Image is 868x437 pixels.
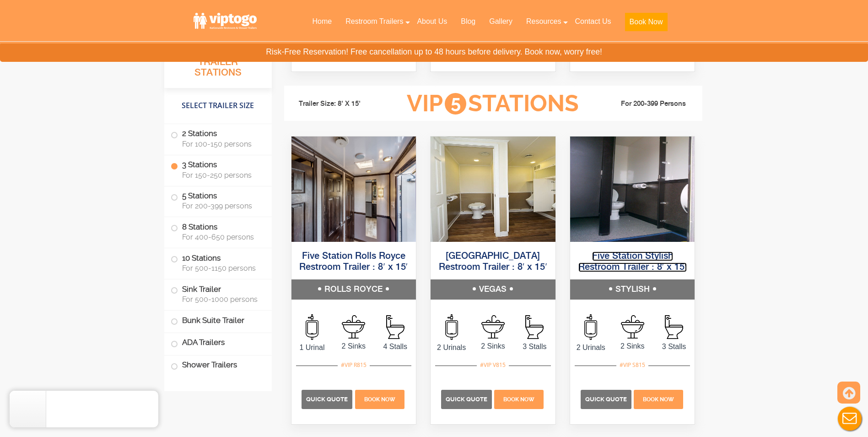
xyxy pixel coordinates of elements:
[171,124,265,153] label: 2 Stations
[481,315,505,339] img: an icon of sink
[171,248,265,277] label: 10 Stations
[445,314,458,340] img: an icon of urinal
[431,342,472,353] span: 2 Urinals
[182,171,261,180] span: For 150-250 persons
[493,395,545,403] a: Book Now
[386,315,404,339] img: an icon of stall
[665,315,683,339] img: an icon of stall
[431,137,555,242] img: Full view of five station restroom trailer with two separate doors for men and women
[439,251,547,272] a: [GEOGRAPHIC_DATA] Restroom Trailer : 8′ x 15′
[302,395,354,403] a: Quick Quote
[431,279,555,300] h5: VEGAS
[291,90,393,118] li: Trailer Size: 8' X 15'
[339,11,410,32] a: Restroom Trailers
[445,93,466,115] span: 5
[393,91,593,116] h3: VIP Stations
[171,279,265,308] label: Sink Trailer
[291,342,333,353] span: 1 Urinal
[585,396,627,403] span: Quick Quote
[618,11,674,37] a: Book Now
[182,295,261,304] span: For 500-1000 persons
[342,315,365,339] img: an icon of sink
[570,279,695,300] h5: STYLISH
[503,396,534,403] span: Book Now
[625,13,668,31] button: Book Now
[164,44,272,88] h3: All Restroom Trailer Stations
[514,341,555,352] span: 3 Stalls
[338,359,370,371] div: #VIP R815
[364,396,395,403] span: Book Now
[472,341,514,352] span: 2 Sinks
[164,93,272,119] h4: Select Trailer Size
[581,395,633,403] a: Quick Quote
[306,314,318,340] img: an icon of urinal
[643,396,674,403] span: Book Now
[831,400,868,437] button: Live Chat
[182,202,261,211] span: For 200-399 persons
[291,279,416,300] h5: ROLLS ROYCE
[374,341,416,352] span: 4 Stalls
[182,264,261,273] span: For 500-1150 persons
[171,218,265,246] label: 8 Stations
[171,355,265,375] label: Shower Trailers
[410,11,454,32] a: About Us
[525,315,544,339] img: an icon of stall
[333,341,374,352] span: 2 Sinks
[616,359,648,371] div: #VIP S815
[182,233,261,241] span: For 400-650 persons
[306,396,348,403] span: Quick Quote
[612,341,653,352] span: 2 Sinks
[519,11,568,32] a: Resources
[454,11,482,32] a: Blog
[299,251,408,272] a: Five Station Rolls Royce Restroom Trailer : 8′ x 15′
[446,396,487,403] span: Quick Quote
[584,314,597,340] img: an icon of urinal
[593,98,696,109] li: For 200-399 Persons
[354,395,405,403] a: Book Now
[633,395,685,403] a: Book Now
[291,137,416,242] img: Full view of five station restroom trailer with two separate doors for men and women
[477,359,509,371] div: #VIP V815
[171,155,265,184] label: 3 Stations
[621,315,644,339] img: an icon of sink
[482,11,519,32] a: Gallery
[578,251,687,272] a: Five Station Stylish Restroom Trailer : 8′ x 15′
[441,395,493,403] a: Quick Quote
[653,341,695,352] span: 3 Stalls
[182,140,261,148] span: For 100-150 persons
[171,333,265,353] label: ADA Trailers
[570,137,695,242] img: Full view of five station restroom trailer with two separate doors for men and women
[568,11,618,32] a: Contact Us
[171,186,265,215] label: 5 Stations
[171,311,265,330] label: Bunk Suite Trailer
[305,11,339,32] a: Home
[570,342,612,353] span: 2 Urinals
